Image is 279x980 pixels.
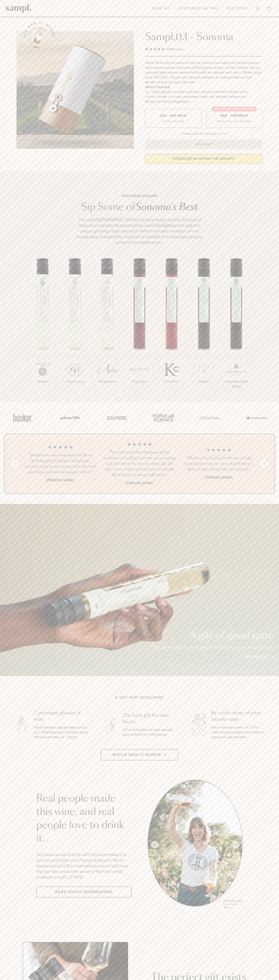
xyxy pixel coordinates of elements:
p: Merlot [188,379,220,384]
img: Sampl.03 - Sonoma [17,31,134,149]
button: Watch how it works [101,749,178,760]
b: [PERSON_NAME] [205,475,232,479]
h2: A gift that gives more [116,695,164,700]
button: Previous slide [11,460,19,467]
small: Perfect For 2-4 Tastings [217,119,252,123]
strong: What’s Included: [145,85,171,89]
b: [PERSON_NAME] [126,481,153,485]
p: Sampl's tasting capsule allows you to try 7 100ml glasses of premium wines without committing to ... [34,725,89,740]
p: Pinot Noir [156,379,188,384]
li: Christmas Sale Pricing Shown In Cart [178,132,230,136]
small: Try the Capsule [162,119,184,123]
button: Next slide [260,460,268,467]
img: Artboard_5_7fdae55a-36fd-43f7-8bfd-f74a06a2878e_x450.png [104,409,128,426]
a: Add to cart [244,654,273,660]
h2: Sip Some of [75,202,204,212]
p: [PERSON_NAME] Sutro, Sutro Wines [223,899,243,909]
h3: “Not only does this eliminate all the confusion of picking from the never ending wall of wine in ... [103,450,176,478]
h3: 7 premium glasses of wine [34,710,89,723]
h3: Re-order more of your favorite wine [211,710,266,723]
h3: “Sampl is my one-stop shop for all my birthday gifts! Our best friends just received their Sampl ... [24,452,97,475]
span: Reviews [172,47,184,51]
span: $55 - One Pack [160,114,187,118]
b: [PERSON_NAME] [47,478,74,482]
p: A gift of good taste [153,631,273,641]
img: Artboard_6_04f9a106-072f-468a-bdd7-f11783b05722_x450.png [57,409,81,426]
a: Corporate Gifting [176,4,220,13]
img: Artboard_3_0b291449-6e8c-4d07-b2c2-3f3601a19cd1_x450.png [198,409,222,426]
span: $88 - Two Pack [221,114,248,118]
li: 2 / 7 [59,258,91,397]
div: Sampl.03 lets you try some of Sonoma County's best wine from small producers. Each capsule comes ... [145,60,262,85]
h3: “Whether I'm having friends over or just tired from a long day at work and need a glass of wine, ... [182,455,255,472]
li: 7 / 7 [220,258,252,402]
p: Albarino [27,379,59,384]
p: White Blend [91,379,123,384]
em: Sonoma's Best [135,202,198,212]
li: 3 / 4 [182,442,255,486]
img: Artboard_7_5b34974b-f019-449e-91fb-745f8d0877ee_x450.png [244,409,269,426]
li: 1 / 4 [24,442,97,486]
li: Recipes & Pairing Suggestions [145,99,262,104]
div: slide 1 [148,780,243,910]
img: Sampl logo [6,4,31,13]
button: Sold Out [145,140,262,149]
a: Read about Winemakers [36,886,131,898]
h1: Sampl.03 - Sonoma [145,31,262,43]
a: interested in gifting for groups? [145,154,262,164]
p: Fall in love with a wine, or 7? We make it easy to order more bottles or glasses of your favorites. [211,725,266,740]
li: 4 / 7 [123,258,156,397]
ul: carousel [148,780,243,910]
p: Featured Region [75,194,204,198]
li: 5 / 7 [156,258,188,397]
a: Shop All [150,4,172,13]
span: 136 [166,47,172,51]
li: 3 / 7 [91,258,123,397]
p: Pinot Noir [123,379,156,384]
li: 1 / 7 [27,258,59,397]
p: Gift a tasting flight of hand-selected, hard-to-find [US_STATE] wines. [123,728,177,737]
p: Proprietary Red Blend [220,379,252,389]
li: A smart coaster to access winemaker videos and detailed tasting notes. [145,94,262,99]
li: 2 / 4 [103,442,176,486]
div: 136Reviews [145,47,184,52]
p: The perfect gift for everyone from wine lovers to casual sippers. [153,645,273,650]
a: Our Story [224,4,250,13]
img: Artboard_1_c8cd28af-0030-4af1-819c-248e302c7f06_x450.png [10,409,35,426]
img: Artboard_4_28b4d326-c26e-48f9-9c80-911f17d6414e_x450.png [151,409,175,426]
p: Chardonnay [59,379,91,384]
h3: The best gift for wine lovers [123,712,177,725]
p: The vast [GEOGRAPHIC_DATA] region is nearly double the size of Napa and contains 18 appellations,... [75,217,204,245]
button: See how it works [28,26,50,49]
div: Christmas SALE! Save 20% [212,107,256,112]
li: 6 / 7 [188,258,220,397]
p: Our team works directly with the winemakers to source and bottle each Sampl shipment. We’re deepl... [36,852,131,880]
h2: Real people made this wine, and real people love to drink it. [36,792,131,845]
li: 7x - 100ml glasses of small production, premium Sonoma County wines [145,90,262,94]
